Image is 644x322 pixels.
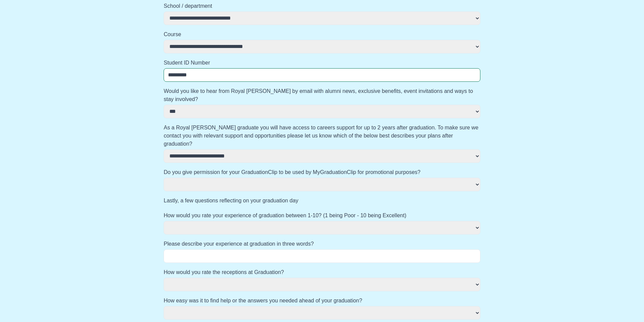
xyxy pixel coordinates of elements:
[164,212,480,220] label: How would you rate your experience of graduation between 1-10? (1 being Poor - 10 being Excellent)
[164,240,480,248] label: Please describe your experience at graduation in three words?
[164,197,480,205] label: Lastly, a few questions reflecting on your graduation day
[164,30,480,39] label: Course
[164,59,480,67] label: Student ID Number
[164,297,480,305] label: How easy was it to find help or the answers you needed ahead of your graduation?
[164,124,480,148] label: As a Royal [PERSON_NAME] graduate you will have access to careers support for up to 2 years after...
[164,87,480,103] label: Would you like to hear from Royal [PERSON_NAME] by email with alumni news, exclusive benefits, ev...
[164,268,480,276] label: How would you rate the receptions at Graduation?
[164,168,480,176] label: Do you give permission for your GraduationClip to be used by MyGraduationClip for promotional pur...
[164,2,480,10] label: School / department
